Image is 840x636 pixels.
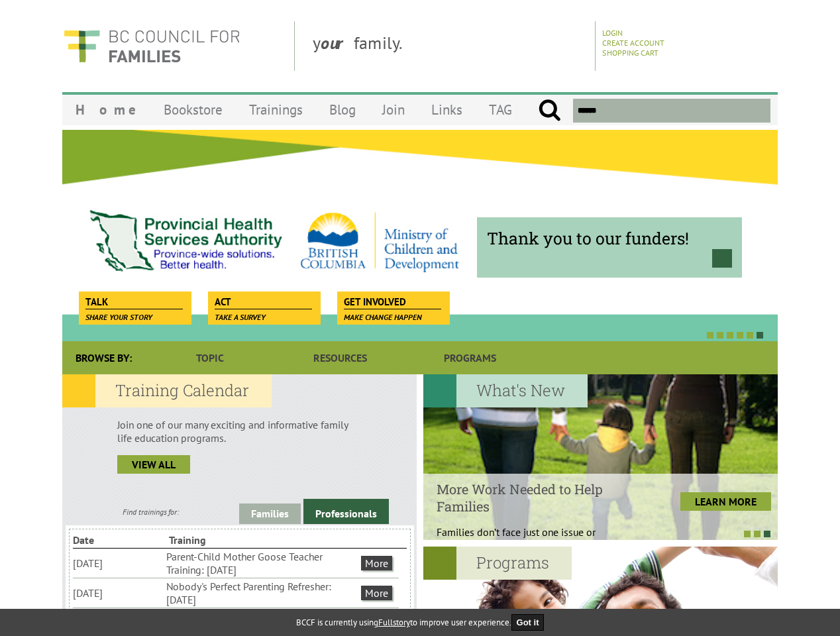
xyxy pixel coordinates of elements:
[405,341,535,374] a: Programs
[62,507,239,517] div: Find trainings for:
[418,94,476,125] a: Links
[166,578,358,608] li: Nobody's Perfect Parenting Refresher: [DATE]
[337,291,448,310] a: Get Involved Make change happen
[423,547,572,580] h2: Programs
[511,614,545,631] button: Got it
[344,295,441,309] span: Get Involved
[361,556,392,570] a: More
[117,455,190,474] a: view all
[423,374,588,407] h2: What's New
[602,48,658,58] a: Shopping Cart
[62,374,272,407] h2: Training Calendar
[62,341,145,374] div: Browse By:
[150,94,236,125] a: Bookstore
[79,291,189,310] a: Talk Share your story
[62,21,241,71] img: BC Council for FAMILIES
[85,295,183,309] span: Talk
[239,503,301,524] a: Families
[316,94,369,125] a: Blog
[85,312,152,322] span: Share your story
[208,291,319,310] a: Act Take a survey
[602,38,664,48] a: Create Account
[680,492,771,511] a: LEARN MORE
[321,32,354,54] strong: our
[166,549,358,578] li: Parent-Child Mother Goose Teacher Training: [DATE]
[73,532,166,548] li: Date
[437,480,635,515] h4: More Work Needed to Help Families
[487,227,732,249] span: Thank you to our funders!
[73,585,164,601] li: [DATE]
[215,312,266,322] span: Take a survey
[169,532,262,548] li: Training
[538,99,561,123] input: Submit
[145,341,275,374] a: Topic
[302,21,596,71] div: y family.
[303,499,389,524] a: Professionals
[602,28,623,38] a: Login
[369,94,418,125] a: Join
[236,94,316,125] a: Trainings
[361,586,392,600] a: More
[275,341,405,374] a: Resources
[344,312,422,322] span: Make change happen
[437,525,635,552] p: Families don’t face just one issue or problem;...
[215,295,312,309] span: Act
[378,617,410,628] a: Fullstory
[476,94,525,125] a: TAG
[73,555,164,571] li: [DATE]
[62,94,150,125] a: Home
[117,418,362,445] p: Join one of our many exciting and informative family life education programs.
